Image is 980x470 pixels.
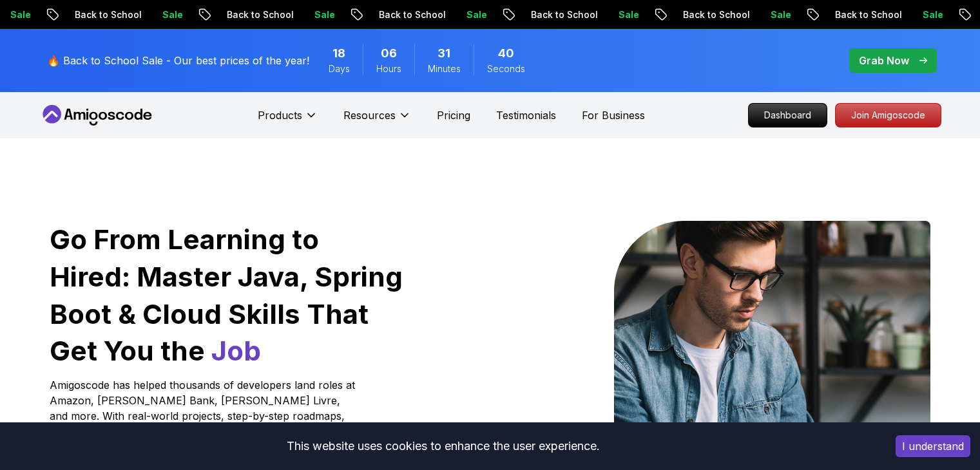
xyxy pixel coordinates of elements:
p: Join Amigoscode [836,104,941,127]
a: Pricing [437,108,470,123]
p: Dashboard [749,104,827,127]
span: Job [211,334,261,367]
span: 31 Minutes [437,44,450,62]
span: 40 Seconds [498,44,514,62]
span: Minutes [428,62,461,75]
span: Hours [376,62,401,75]
p: Amigoscode has helped thousands of developers land roles at Amazon, [PERSON_NAME] Bank, [PERSON_N... [50,377,359,455]
span: 18 Days [332,44,345,62]
a: Dashboard [748,103,827,127]
span: Days [329,62,350,75]
p: Sale [903,8,944,21]
p: Sale [142,8,184,21]
a: Join Amigoscode [835,103,941,127]
p: Sale [294,8,336,21]
p: Back to School [359,8,447,21]
span: 6 Hours [381,44,397,62]
p: Back to School [663,8,751,21]
a: Testimonials [496,108,556,123]
p: Resources [343,108,396,123]
p: Back to School [511,8,599,21]
p: Back to School [207,8,294,21]
p: Sale [599,8,640,21]
button: Products [258,108,318,133]
button: Accept cookies [896,435,970,457]
a: For Business [582,108,645,123]
p: Back to School [55,8,142,21]
h1: Go From Learning to Hired: Master Java, Spring Boot & Cloud Skills That Get You the [50,221,405,370]
button: Resources [343,108,411,133]
div: This website uses cookies to enhance the user experience. [10,432,876,460]
p: Sale [447,8,488,21]
p: Products [258,108,302,123]
p: 🔥 Back to School Sale - Our best prices of the year! [47,53,309,68]
p: Sale [751,8,792,21]
span: Seconds [487,62,525,75]
p: Back to School [815,8,903,21]
p: Grab Now [859,53,909,68]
